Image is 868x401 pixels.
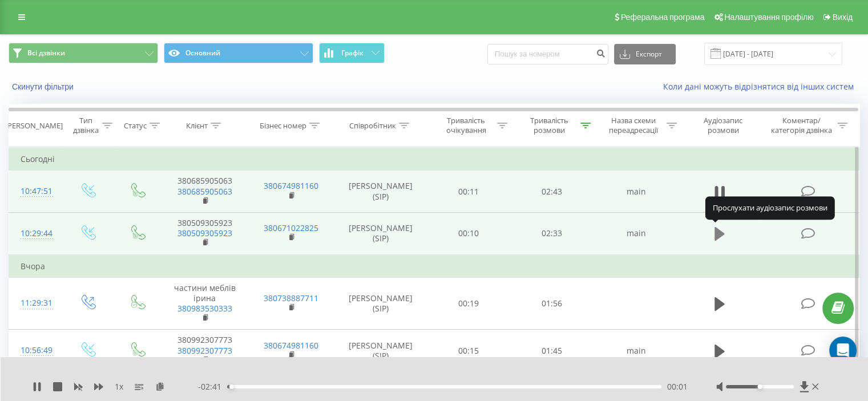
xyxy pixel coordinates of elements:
div: 11:29:31 [21,292,51,314]
div: Прослухати аудіозапис розмови [705,197,835,220]
div: Коментар/категорія дзвінка [768,116,834,135]
td: [PERSON_NAME] (SIP) [334,277,427,330]
td: 380509305923 [162,212,248,254]
span: Вихід [833,13,853,22]
a: 380685905063 [177,186,232,197]
button: Основний [164,43,313,63]
a: 380674981160 [264,340,318,351]
td: [PERSON_NAME] (SIP) [334,212,427,254]
span: 00:01 [667,381,688,392]
div: Accessibility label [229,384,234,389]
div: Тривалість очікування [438,116,495,135]
div: Назва схеми переадресації [604,116,664,135]
div: Клієнт [186,121,208,131]
button: Графік [319,43,385,63]
td: частини меблів ірина [162,277,248,330]
td: 00:10 [427,212,510,254]
td: 380992307773 [162,330,248,372]
span: 1 x [115,381,123,392]
td: 02:33 [510,212,593,254]
div: 10:47:51 [21,180,51,202]
div: Співробітник [349,121,396,131]
a: 380509305923 [177,228,232,238]
input: Пошук за номером [487,44,608,64]
a: 380738887711 [264,293,318,303]
td: 00:19 [427,277,510,330]
a: 380992307773 [177,345,232,356]
a: Коли дані можуть відрізнятися вiд інших систем [663,81,859,92]
td: [PERSON_NAME] (SIP) [334,171,427,213]
div: Статус [124,121,147,131]
td: 00:11 [427,171,510,213]
td: 01:56 [510,277,593,330]
a: 380671022825 [264,222,318,233]
span: - 02:41 [198,381,227,392]
td: main [593,330,679,372]
button: Експорт [614,44,676,64]
div: 10:29:44 [21,222,51,245]
td: 01:45 [510,330,593,372]
span: Графік [341,49,364,57]
div: Тривалість розмови [520,116,578,135]
a: 380674981160 [264,180,318,191]
div: 10:56:49 [21,339,51,362]
div: Accessibility label [757,384,762,389]
td: Вчора [9,255,859,278]
td: main [593,212,679,254]
span: Реферальна програма [621,13,705,22]
td: Сьогодні [9,148,859,171]
td: [PERSON_NAME] (SIP) [334,330,427,372]
button: Скинути фільтри [9,82,79,92]
div: Бізнес номер [260,121,306,131]
div: Аудіозапис розмови [690,116,757,135]
div: [PERSON_NAME] [5,121,63,131]
div: Тип дзвінка [72,116,99,135]
td: 00:15 [427,330,510,372]
div: Open Intercom Messenger [829,337,857,364]
td: main [593,171,679,213]
a: 380983530333 [177,303,232,314]
span: Всі дзвінки [27,48,65,58]
button: Всі дзвінки [9,43,158,63]
span: Налаштування профілю [724,13,813,22]
td: 02:43 [510,171,593,213]
td: 380685905063 [162,171,248,213]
